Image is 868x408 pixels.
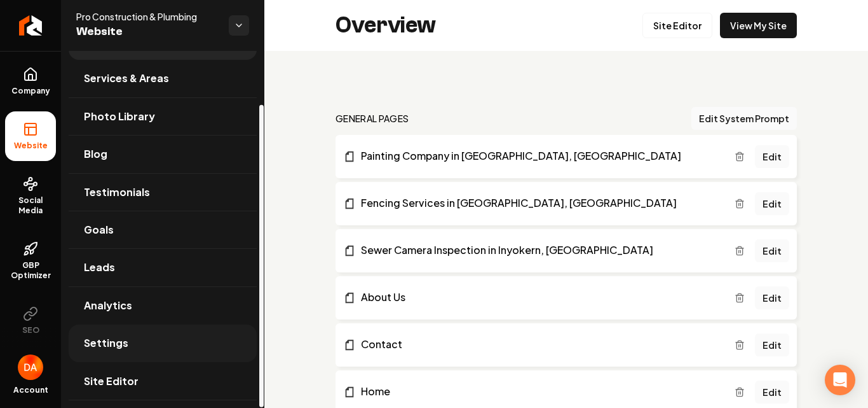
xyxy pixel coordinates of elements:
[84,186,150,198] span: Testimonials
[69,98,257,135] a: Photo Library
[69,174,257,211] a: Testimonials
[5,166,56,226] a: Social Media
[755,145,789,168] a: Edit
[76,10,219,23] span: Pro Construction & Plumbing
[84,300,132,311] span: Analytics
[343,150,735,164] a: Painting Company in [GEOGRAPHIC_DATA], [GEOGRAPHIC_DATA]
[755,381,789,404] a: Edit
[5,195,56,216] span: Social Media
[69,136,257,172] a: Blog
[336,112,409,125] h2: general pages
[6,86,55,96] span: Company
[84,337,128,349] span: Settings
[720,13,797,38] a: View My Site
[69,363,257,400] a: Site Editor
[5,296,56,346] button: SEO
[84,376,139,387] span: Site Editor
[755,192,789,215] a: Edit
[336,13,436,38] h2: Overview
[69,60,257,97] a: Services & Areas
[755,239,789,262] a: Edit
[84,148,107,160] span: Blog
[18,355,43,380] button: Open user button
[69,287,257,324] a: Analytics
[69,211,257,248] a: Goals
[18,355,43,380] img: Dakota Andekin
[642,13,712,38] a: Site Editor
[84,224,114,236] span: Goals
[17,325,44,335] span: SEO
[755,334,789,356] a: Edit
[76,23,219,41] span: Website
[19,15,43,36] img: Rebolt Logo
[343,386,735,399] a: Home
[691,107,797,130] button: Edit System Prompt
[5,260,56,281] span: GBP Optimizer
[5,231,56,291] a: GBP Optimizer
[84,111,155,122] span: Photo Library
[343,244,735,258] a: Sewer Camera Inspection in Inyokern, [GEOGRAPHIC_DATA]
[69,325,257,362] a: Settings
[343,197,735,211] a: Fencing Services in [GEOGRAPHIC_DATA], [GEOGRAPHIC_DATA]
[13,385,48,395] span: Account
[755,286,789,309] a: Edit
[343,292,735,305] a: About Us
[84,262,115,273] span: Leads
[825,365,855,395] div: Open Intercom Messenger
[84,73,169,84] span: Services & Areas
[9,141,53,151] span: Website
[5,57,56,106] a: Company
[343,339,735,352] a: Contact
[69,249,257,286] a: Leads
